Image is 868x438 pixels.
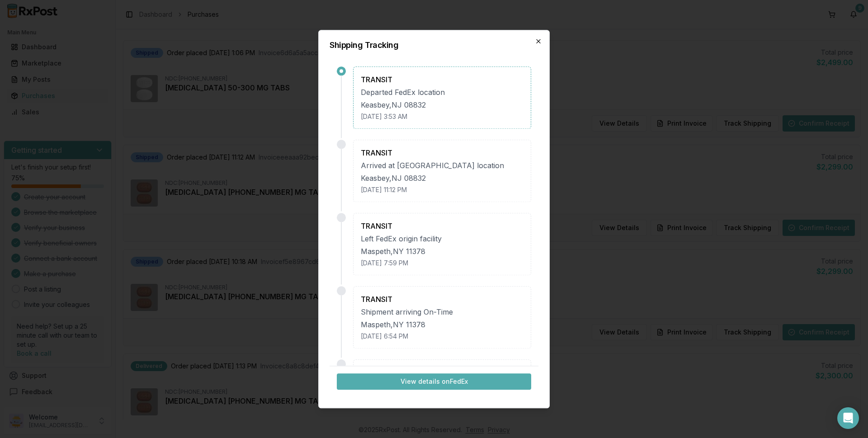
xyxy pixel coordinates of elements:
h2: Shipping Tracking [330,41,538,49]
div: [DATE] 11:12 PM [361,185,524,194]
div: TRANSIT [361,294,524,305]
div: TRANSIT [361,74,524,85]
div: TRANSIT [361,147,524,158]
div: [DATE] 3:53 AM [361,112,524,121]
div: Keasbey , NJ 08832 [361,99,524,110]
div: Departed FedEx location [361,87,524,98]
div: TRANSIT [361,221,524,231]
div: Left FedEx origin facility [361,233,524,244]
div: [DATE] 6:54 PM [361,332,524,341]
div: Maspeth , NY 11378 [361,246,524,257]
div: [DATE] 7:59 PM [361,259,524,268]
div: Arrived at [GEOGRAPHIC_DATA] location [361,160,524,171]
div: Shipment arriving On-Time [361,306,524,317]
button: View details onFedEx [337,373,531,390]
div: Keasbey , NJ 08832 [361,173,524,184]
div: Maspeth , NY 11378 [361,319,524,330]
